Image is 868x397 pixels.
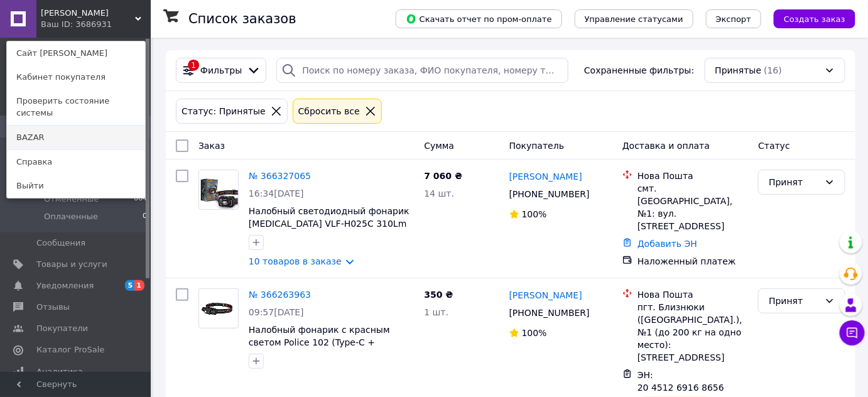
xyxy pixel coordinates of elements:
a: Кабинет покупателя [7,65,145,89]
span: Отзывы [36,302,70,313]
div: Принят [769,175,820,189]
a: [PERSON_NAME] [509,170,582,183]
a: Создать заказ [761,13,855,23]
span: Сообщения [36,237,85,249]
h1: Список заказов [188,11,296,26]
button: Скачать отчет по пром-оплате [396,9,562,28]
span: Оплаченные [44,211,98,222]
span: 100% [522,328,547,338]
div: Наложенный платеж [637,255,748,268]
div: смт. [GEOGRAPHIC_DATA], №1: вул. [STREET_ADDRESS] [637,182,748,232]
a: Справка [7,150,145,174]
button: Чат с покупателем [840,320,865,345]
span: 7 060 ₴ [424,171,462,181]
a: Фото товару [198,170,239,210]
span: Товары и услуги [36,259,107,270]
span: Покупатель [509,141,565,151]
a: [PERSON_NAME] [509,289,582,302]
button: Экспорт [706,9,761,28]
span: Статус [758,141,790,151]
button: Управление статусами [575,9,693,28]
span: Экспорт [716,14,751,24]
span: Заказ [198,141,225,151]
span: Создать заказ [784,14,845,24]
span: 1 шт. [424,307,448,317]
span: Сохраненные фильтры: [584,64,694,77]
a: Налобный фонарик с красным светом Police 102 (Type-C + 1*18650) [249,325,390,360]
div: Ваш ID: 3686931 [41,19,94,30]
a: Фото товару [198,288,239,329]
span: Каталог ProSale [36,344,104,356]
div: Нова Пошта [637,288,748,301]
input: Поиск по номеру заказа, ФИО покупателя, номеру телефона, Email, номеру накладной [276,58,568,83]
span: (16) [764,65,782,75]
span: [PHONE_NUMBER] [509,189,590,199]
span: Принятые [715,64,762,77]
span: Скачать отчет по пром-оплате [406,13,552,24]
a: Сайт [PERSON_NAME] [7,41,145,65]
img: Фото товару [199,289,238,328]
span: Управление статусами [585,14,683,24]
a: 10 товаров в заказе [249,256,342,266]
span: 14 шт. [424,188,454,198]
span: Аналитика [36,366,83,378]
a: Добавить ЭН [637,239,697,249]
span: 1 [134,280,144,291]
span: Отмененные [44,193,99,205]
div: Нова Пошта [637,170,748,182]
span: [PHONE_NUMBER] [509,308,590,318]
a: № 366327065 [249,171,311,181]
span: Покупатели [36,323,88,334]
span: Сумма [424,141,454,151]
span: 5 [125,280,135,291]
a: Выйти [7,174,145,198]
span: Доставка и оплата [622,141,710,151]
div: Сбросить все [296,104,362,118]
div: Статус: Принятые [179,104,268,118]
a: Проверить состояние системы [7,89,145,124]
img: Фото товару [199,170,238,209]
a: № 366263963 [249,290,311,300]
span: 0 [143,211,147,222]
div: пгт. Близнюки ([GEOGRAPHIC_DATA].), №1 (до 200 кг на одно место): [STREET_ADDRESS] [637,301,748,364]
span: 664 [134,193,147,205]
span: Май Стор [41,8,135,19]
span: Уведомления [36,280,94,291]
div: Принят [769,294,820,308]
span: 350 ₴ [424,290,453,300]
button: Создать заказ [774,9,855,28]
a: BAZAR [7,126,145,150]
span: 16:34[DATE] [249,188,304,198]
span: ЭН: 20 4512 6916 8656 [637,370,724,393]
span: 09:57[DATE] [249,307,304,317]
a: Налобный светодиодный фонарик [MEDICAL_DATA] VLF-H025C 310Lm 5000K [249,206,410,241]
span: Фильтры [200,64,242,77]
span: 100% [522,209,547,219]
